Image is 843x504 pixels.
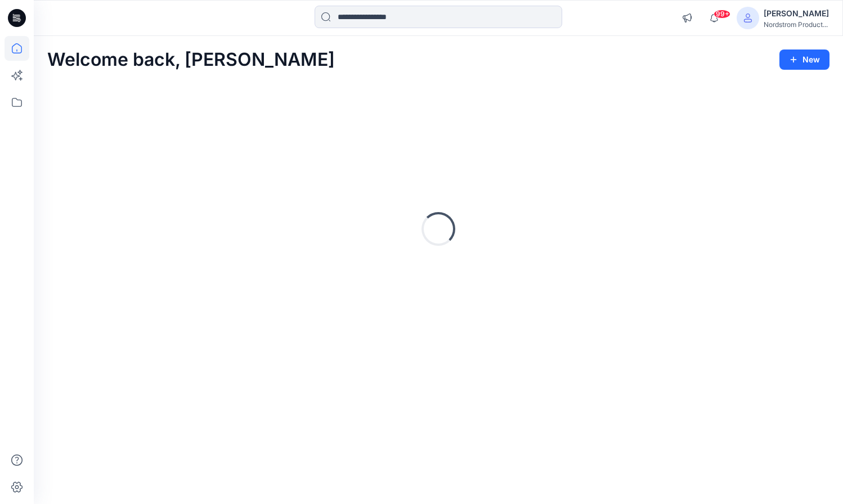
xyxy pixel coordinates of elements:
button: New [779,49,829,70]
h2: Welcome back, [PERSON_NAME] [47,49,335,70]
span: 99+ [714,10,730,19]
div: [PERSON_NAME] [764,7,829,20]
svg: avatar [743,13,752,22]
div: Nordstrom Product... [764,20,829,29]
